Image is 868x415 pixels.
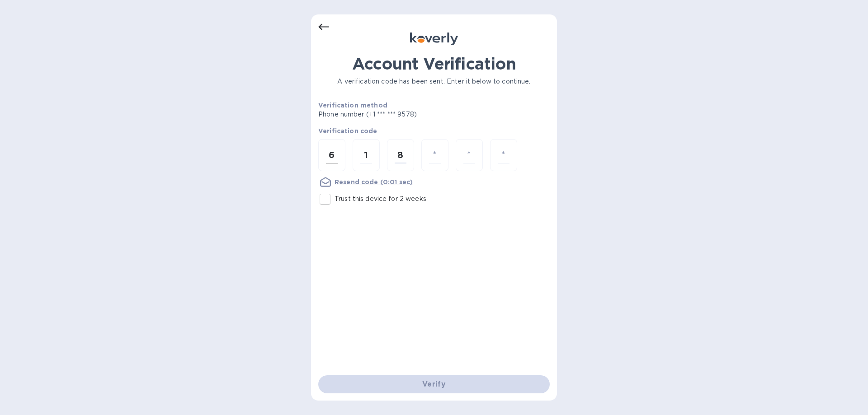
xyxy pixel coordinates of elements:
[335,194,426,204] p: Trust this device for 2 weeks
[318,54,550,73] h1: Account Verification
[335,178,413,186] u: Resend code (0:01 sec)
[318,102,387,109] b: Verification method
[318,126,550,135] p: Verification code
[318,110,486,119] p: Phone number (+1 *** *** 9578)
[318,77,550,86] p: A verification code has been sent. Enter it below to continue.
